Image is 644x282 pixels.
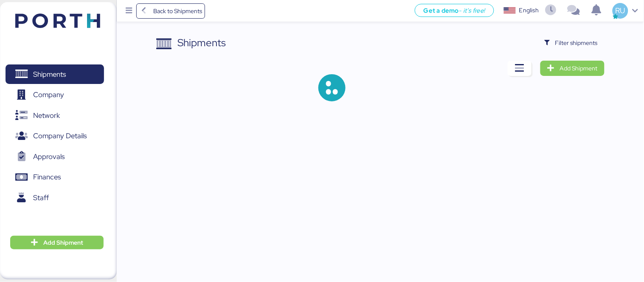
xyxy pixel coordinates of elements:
[6,188,104,207] a: Staff
[6,64,104,84] a: Shipments
[33,171,61,183] span: Finances
[10,236,104,249] button: Add Shipment
[560,63,598,73] span: Add Shipment
[33,192,49,204] span: Staff
[6,106,104,125] a: Network
[33,109,60,122] span: Network
[555,38,598,48] span: Filter shipments
[616,5,625,16] span: RU
[136,3,205,19] a: Back to Shipments
[540,61,605,76] a: Add Shipment
[43,237,83,248] span: Add Shipment
[538,35,605,50] button: Filter shipments
[153,6,202,16] span: Back to Shipments
[6,147,104,166] a: Approvals
[6,85,104,105] a: Company
[33,151,65,163] span: Approvals
[33,89,64,101] span: Company
[122,4,136,18] button: Menu
[33,130,87,142] span: Company Details
[6,168,104,187] a: Finances
[519,6,539,15] div: English
[33,68,66,81] span: Shipments
[178,35,226,50] div: Shipments
[6,126,104,146] a: Company Details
